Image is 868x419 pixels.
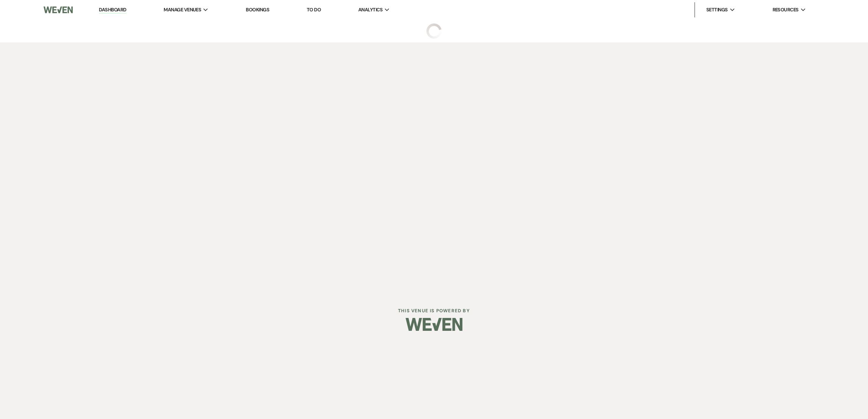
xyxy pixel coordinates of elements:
a: Dashboard [99,6,126,14]
span: Analytics [358,6,382,14]
a: Bookings [246,6,269,13]
span: Settings [706,6,728,14]
img: loading spinner [426,23,442,39]
img: Weven Logo [406,311,462,338]
a: To Do [307,6,321,13]
span: Manage Venues [164,6,201,14]
img: Weven Logo [44,2,73,18]
span: Resources [773,6,799,14]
